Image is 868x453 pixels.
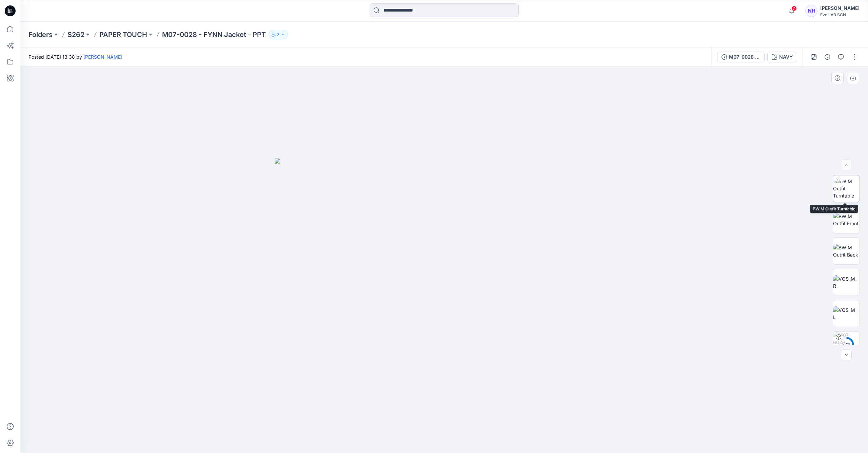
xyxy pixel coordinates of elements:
[833,244,860,258] img: BW M Outfit Back
[791,6,797,11] span: 7
[833,332,860,358] img: M07-0028 - FYNN Jacket - PAPER TOUCH NAVY
[717,52,765,62] button: M07-0028 - FYNN Jacket - PAPER TOUCH
[833,306,860,321] img: VQS_M_L
[99,30,147,39] a: PAPER TOUCH
[162,30,266,39] p: M07-0028 - FYNN Jacket - PPT
[277,31,279,38] p: 7
[820,12,860,17] div: Evo LAB SGN
[67,30,84,39] a: S262
[838,342,854,347] div: 32 %
[820,4,860,12] div: [PERSON_NAME]
[729,53,760,61] div: M07-0028 - FYNN Jacket - PAPER TOUCH
[833,213,860,227] img: BW M Outfit Front
[269,30,288,39] button: 7
[767,52,797,62] button: NAVY
[779,53,793,61] div: NAVY
[805,5,817,17] div: NH
[83,54,122,60] a: [PERSON_NAME]
[28,53,122,60] span: Posted [DATE] 13:38 by
[833,275,860,289] img: VQS_M_R
[822,52,833,62] button: Details
[28,30,53,39] a: Folders
[833,178,860,199] img: BW M Outfit Turntable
